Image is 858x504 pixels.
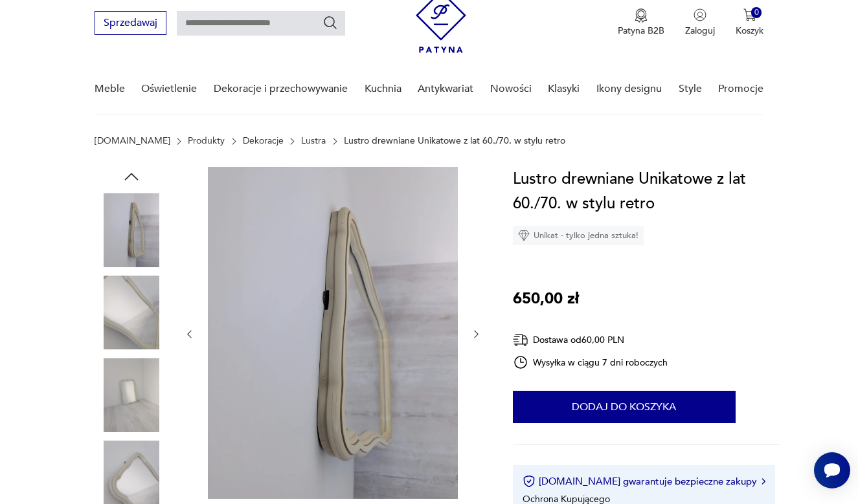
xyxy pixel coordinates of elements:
img: Zdjęcie produktu Lustro drewniane Unikatowe z lat 60./70. w stylu retro [208,167,458,499]
a: Kuchnia [365,64,401,114]
a: Style [679,64,702,114]
a: Promocje [718,64,763,114]
a: Nowości [490,64,532,114]
button: Zaloguj [685,8,715,37]
a: Oświetlenie [141,64,197,114]
img: Ikona koszyka [743,8,756,21]
div: 0 [751,7,762,18]
p: Koszyk [736,25,763,37]
p: Zaloguj [685,25,715,37]
img: Ikona medalu [635,8,648,23]
img: Zdjęcie produktu Lustro drewniane Unikatowe z lat 60./70. w stylu retro [95,358,168,432]
a: Ikony designu [596,64,662,114]
button: Dodaj do koszyka [513,391,736,423]
a: Lustra [301,136,326,146]
a: Antykwariat [418,64,473,114]
a: Ikona medaluPatyna B2B [618,8,664,37]
button: Szukaj [322,15,338,30]
img: Ikona dostawy [513,332,528,348]
p: 650,00 zł [513,287,579,311]
button: Sprzedawaj [95,11,166,35]
a: Meble [95,64,125,114]
a: Dekoracje [243,136,284,146]
img: Zdjęcie produktu Lustro drewniane Unikatowe z lat 60./70. w stylu retro [95,276,168,349]
button: [DOMAIN_NAME] gwarantuje bezpieczne zakupy [523,475,765,488]
a: Produkty [188,136,225,146]
button: Patyna B2B [618,8,664,37]
p: Patyna B2B [618,25,664,37]
button: 0Koszyk [736,8,763,37]
a: [DOMAIN_NAME] [95,136,170,146]
h1: Lustro drewniane Unikatowe z lat 60./70. w stylu retro [513,167,780,216]
div: Dostawa od 60,00 PLN [513,332,668,348]
a: Klasyki [548,64,580,114]
img: Zdjęcie produktu Lustro drewniane Unikatowe z lat 60./70. w stylu retro [95,193,168,267]
img: Ikonka użytkownika [694,8,706,21]
iframe: Smartsupp widget button [814,452,850,488]
img: Ikona strzałki w prawo [762,478,765,485]
a: Dekoracje i przechowywanie [214,64,348,114]
a: Sprzedawaj [95,19,166,28]
div: Unikat - tylko jedna sztuka! [513,226,644,245]
p: Lustro drewniane Unikatowe z lat 60./70. w stylu retro [344,136,565,146]
img: Ikona diamentu [518,230,530,241]
img: Ikona certyfikatu [523,475,536,488]
div: Wysyłka w ciągu 7 dni roboczych [513,355,668,370]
